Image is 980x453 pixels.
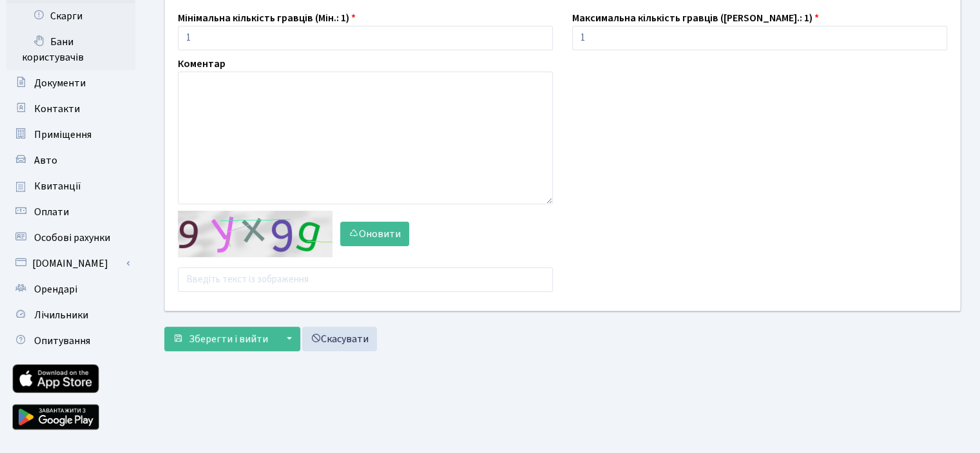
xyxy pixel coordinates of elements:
span: Лічильники [34,308,88,322]
a: Лічильники [6,302,135,328]
input: Введіть текст із зображення [178,267,553,292]
a: Документи [6,70,135,96]
span: Авто [34,153,57,168]
a: [DOMAIN_NAME] [6,251,135,276]
a: Скарги [6,3,135,29]
a: Приміщення [6,122,135,148]
a: Контакти [6,96,135,122]
span: Зберегти і вийти [189,332,268,346]
span: Контакти [34,102,80,116]
a: Квитанції [6,173,135,199]
label: Коментар [178,56,226,72]
button: Оновити [340,222,409,246]
a: Орендарі [6,276,135,302]
span: Приміщення [34,128,91,142]
img: default [178,211,332,257]
a: Авто [6,148,135,173]
span: Орендарі [34,282,77,296]
label: Мінімальна кількість гравців (Мін.: 1) [178,10,356,26]
span: Квитанції [34,179,81,193]
span: Опитування [34,334,90,348]
span: Оплати [34,205,69,219]
label: Максимальна кількість гравців ([PERSON_NAME].: 1) [572,10,819,26]
span: Документи [34,76,86,90]
a: Оплати [6,199,135,225]
span: Особові рахунки [34,231,110,245]
a: Скасувати [302,327,377,351]
a: Особові рахунки [6,225,135,251]
a: Бани користувачів [6,29,135,70]
a: Опитування [6,328,135,354]
button: Зберегти і вийти [164,327,276,351]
